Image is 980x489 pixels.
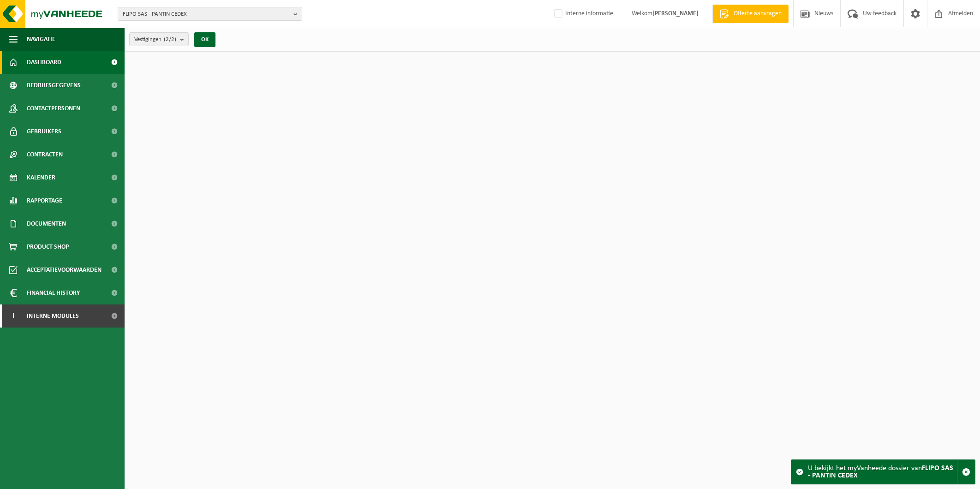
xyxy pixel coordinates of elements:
[27,235,69,258] span: Product Shop
[731,9,784,18] span: Offerte aanvragen
[552,7,613,21] label: Interne informatie
[27,212,66,235] span: Documenten
[712,5,789,23] a: Offerte aanvragen
[27,97,80,120] span: Contactpersonen
[27,304,79,328] span: Interne modules
[27,28,55,51] span: Navigatie
[27,143,63,166] span: Contracten
[27,120,61,143] span: Gebruikers
[27,51,61,74] span: Dashboard
[164,36,176,42] count: (2/2)
[808,465,953,479] strong: FLIPO SAS - PANTIN CEDEX
[27,258,102,281] span: Acceptatievoorwaarden
[27,166,55,189] span: Kalender
[9,304,18,328] span: I
[808,460,957,484] div: U bekijkt het myVanheede dossier van
[134,33,176,47] span: Vestigingen
[27,74,81,97] span: Bedrijfsgegevens
[129,32,189,46] button: Vestigingen(2/2)
[652,10,699,17] strong: [PERSON_NAME]
[194,32,215,47] button: OK
[27,281,80,304] span: Financial History
[118,7,302,21] button: FLIPO SAS - PANTIN CEDEX
[27,189,62,212] span: Rapportage
[123,7,290,21] span: FLIPO SAS - PANTIN CEDEX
